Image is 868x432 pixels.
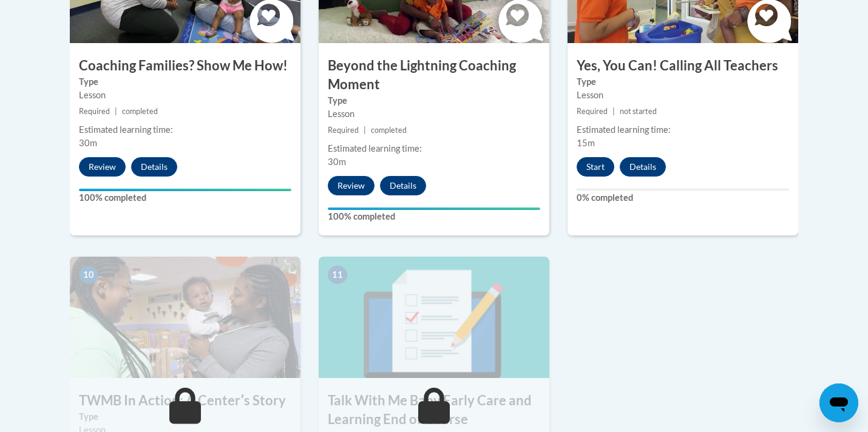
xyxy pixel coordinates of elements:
[328,94,540,107] label: Type
[577,157,614,177] button: Start
[577,89,789,102] div: Lesson
[115,107,117,116] span: |
[328,208,540,210] div: Your progress
[79,157,126,177] button: Review
[819,383,858,422] iframe: Button to launch messaging window, conversation in progress
[70,391,300,410] h3: TWMB In Action: A Centerʹs Story
[620,107,657,116] span: not started
[79,191,291,204] label: 100% completed
[577,75,789,89] label: Type
[70,56,300,75] h3: Coaching Families? Show Me How!
[328,266,347,284] span: 11
[577,107,608,116] span: Required
[577,138,595,148] span: 15m
[328,210,540,223] label: 100% completed
[319,257,549,378] img: Course Image
[612,107,615,116] span: |
[371,126,407,135] span: completed
[79,107,110,116] span: Required
[380,176,426,195] button: Details
[328,107,540,121] div: Lesson
[577,191,789,204] label: 0% completed
[364,126,366,135] span: |
[131,157,177,177] button: Details
[70,257,300,378] img: Course Image
[79,75,291,89] label: Type
[319,56,549,94] h3: Beyond the Lightning Coaching Moment
[79,123,291,137] div: Estimated learning time:
[79,138,97,148] span: 30m
[79,266,98,284] span: 10
[577,123,789,137] div: Estimated learning time:
[328,176,375,195] button: Review
[79,410,291,424] label: Type
[79,189,291,191] div: Your progress
[568,56,798,75] h3: Yes, You Can! Calling All Teachers
[328,126,359,135] span: Required
[122,107,158,116] span: completed
[620,157,666,177] button: Details
[328,142,540,155] div: Estimated learning time:
[328,157,346,167] span: 30m
[79,89,291,102] div: Lesson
